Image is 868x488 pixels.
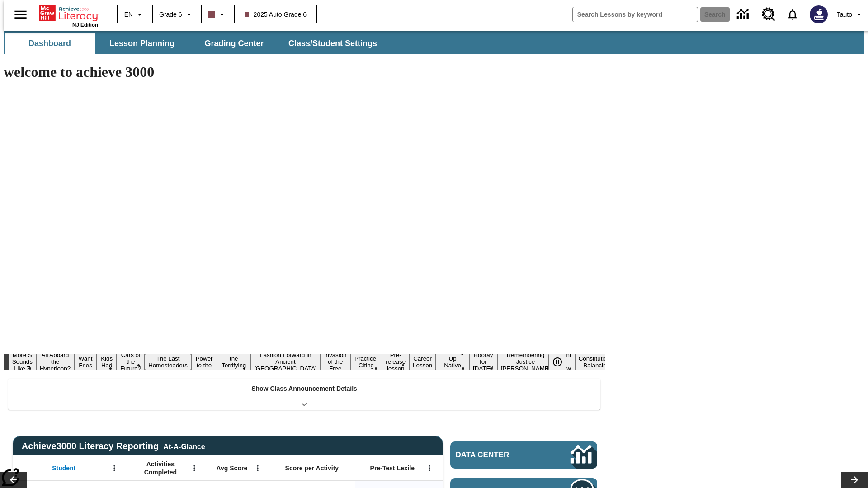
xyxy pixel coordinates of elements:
span: Score per Activity [285,464,339,472]
button: Slide 10 The Invasion of the Free CD [321,343,350,380]
span: NJ Edition [72,22,98,28]
span: EN [124,10,133,19]
button: Slide 7 Solar Power to the People [191,347,217,377]
button: Slide 18 The Constitution's Balancing Act [575,347,618,377]
button: Language: EN, Select a language [120,6,149,23]
button: Profile/Settings [833,6,868,23]
button: Slide 12 Pre-release lesson [382,350,409,373]
button: Slide 8 Attack of the Terrifying Tomatoes [217,347,250,377]
button: Slide 9 Fashion Forward in Ancient Rome [250,350,321,373]
div: Show Class Announcement Details [8,379,600,410]
span: Achieve3000 Literacy Reporting [22,441,205,451]
input: search field [573,7,698,22]
a: Data Center [450,441,597,469]
button: Dashboard [5,33,95,54]
button: Grade: Grade 6, Select a grade [156,6,198,23]
button: Slide 2 All Aboard the Hyperloop? [36,350,74,373]
div: Home [39,3,98,28]
span: Tauto [837,10,852,19]
button: Slide 1 More S Sounds Like Z [9,350,36,373]
a: Data Center [731,2,756,27]
a: Notifications [781,3,804,26]
div: SubNavbar [4,31,864,54]
div: SubNavbar [4,33,385,54]
span: Grade 6 [159,10,182,19]
button: Slide 16 Remembering Justice O'Connor [497,350,554,373]
button: Open Menu [108,461,121,475]
button: Open side menu [7,1,34,28]
button: Lesson carousel, Next [841,472,868,488]
a: Home [39,4,98,22]
button: Slide 15 Hooray for Constitution Day! [469,350,497,373]
h1: welcome to achieve 3000 [4,64,605,80]
img: Avatar [810,5,828,23]
button: Pause [548,354,566,370]
button: Select a new avatar [804,3,833,26]
button: Slide 14 Cooking Up Native Traditions [436,347,469,377]
button: Class/Student Settings [281,33,384,54]
div: At-A-Glance [163,441,205,451]
button: Slide 6 The Last Homesteaders [145,354,191,370]
span: Grading Center [204,38,264,49]
span: Student [52,464,75,472]
button: Open Menu [423,461,436,475]
span: Pre-Test Lexile [370,464,415,472]
span: Data Center [456,450,540,460]
span: Dashboard [28,38,71,49]
span: Lesson Planning [109,38,175,49]
span: Activities Completed [131,460,190,476]
a: Resource Center, Will open in new tab [756,2,781,27]
button: Slide 3 Do You Want Fries With That? [74,340,97,384]
button: Lesson Planning [97,33,187,54]
button: Slide 13 Career Lesson [409,354,436,370]
span: Avg Score [216,464,247,472]
p: Show Class Announcement Details [251,384,357,394]
button: Class color is dark brown. Change class color [204,6,231,23]
button: Open Menu [251,461,264,475]
button: Slide 11 Mixed Practice: Citing Evidence [350,347,382,377]
span: 2025 Auto Grade 6 [245,10,307,19]
button: Open Menu [188,461,201,475]
button: Slide 5 Cars of the Future? [117,350,145,373]
button: Grading Center [189,33,279,54]
span: Class/Student Settings [288,38,377,49]
button: Slide 4 Dirty Jobs Kids Had To Do [97,340,117,384]
div: Pause [548,354,576,370]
